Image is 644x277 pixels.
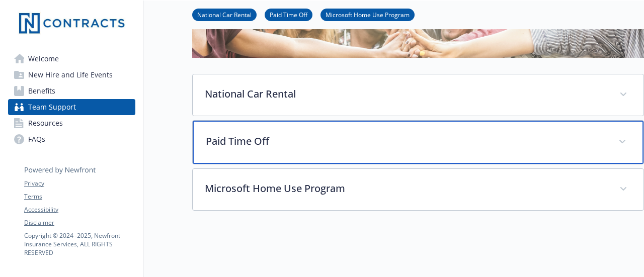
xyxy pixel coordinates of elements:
a: National Car Rental [192,10,257,19]
a: Benefits [8,83,135,99]
div: Paid Time Off [193,121,643,164]
p: Paid Time Off [206,134,606,149]
a: Terms [24,192,135,201]
span: Resources [28,115,63,131]
a: Resources [8,115,135,131]
a: New Hire and Life Events [8,67,135,83]
a: FAQs [8,131,135,147]
span: FAQs [28,131,45,147]
a: Microsoft Home Use Program [320,10,415,19]
span: New Hire and Life Events [28,67,113,83]
a: Welcome [8,51,135,67]
span: Welcome [28,51,59,67]
span: Benefits [28,83,55,99]
a: Paid Time Off [265,10,312,19]
a: Privacy [24,179,135,188]
a: Team Support [8,99,135,115]
p: Microsoft Home Use Program [205,181,607,196]
div: National Car Rental [193,74,643,116]
div: Microsoft Home Use Program [193,169,643,210]
p: Copyright © 2024 - 2025 , Newfront Insurance Services, ALL RIGHTS RESERVED [24,231,135,257]
span: Team Support [28,99,76,115]
p: National Car Rental [205,86,607,102]
a: Accessibility [24,205,135,214]
a: Disclaimer [24,218,135,227]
